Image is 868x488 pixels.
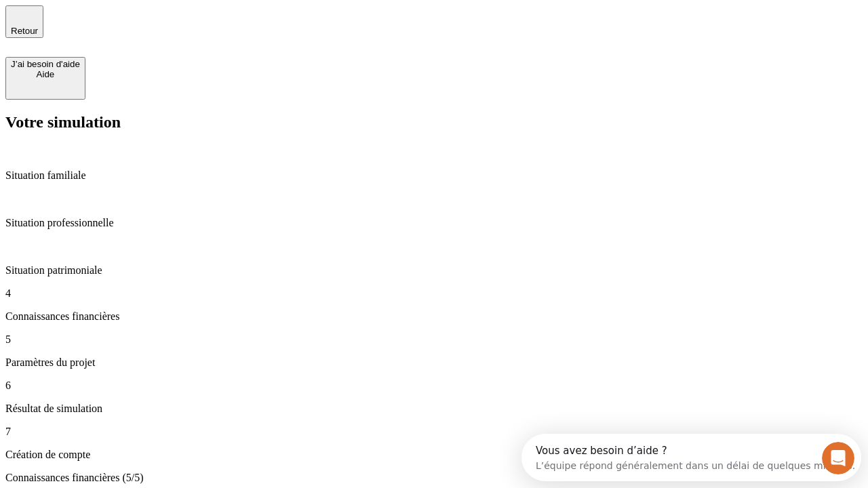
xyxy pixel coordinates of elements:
[5,403,863,415] p: Résultat de simulation
[11,69,80,79] div: Aide
[5,449,863,461] p: Création de compte
[5,310,863,323] p: Connaissances financières
[5,57,85,100] button: J’ai besoin d'aideAide
[11,26,38,36] span: Retour
[14,22,334,37] div: L’équipe répond généralement dans un délai de quelques minutes.
[822,442,854,474] iframe: Intercom live chat
[5,357,863,369] p: Paramètres du projet
[5,380,863,392] p: 6
[5,5,43,38] button: Retour
[5,472,863,484] p: Connaissances financières (5/5)
[5,426,863,438] p: 7
[5,264,863,277] p: Situation patrimoniale
[14,12,334,22] div: Vous avez besoin d’aide ?
[5,5,374,43] div: Ouvrir le Messenger Intercom
[5,217,863,229] p: Situation professionnelle
[5,113,863,131] h2: Votre simulation
[5,287,863,300] p: 4
[521,434,861,481] iframe: Intercom live chat discovery launcher
[11,59,80,69] div: J’ai besoin d'aide
[5,169,863,182] p: Situation familiale
[5,333,863,346] p: 5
